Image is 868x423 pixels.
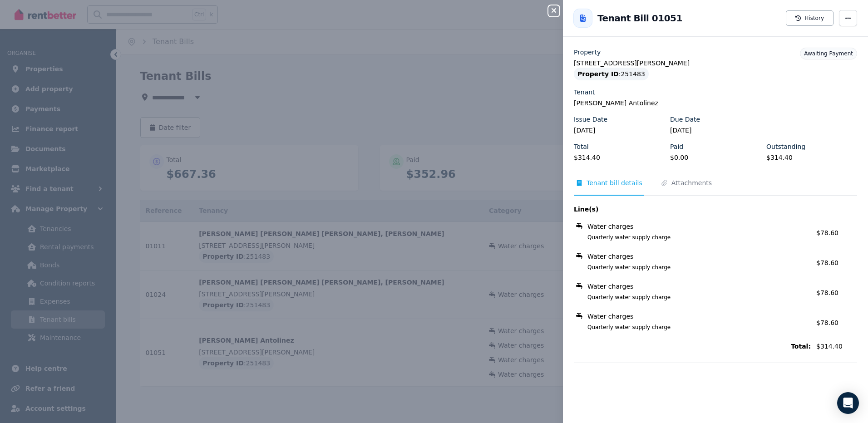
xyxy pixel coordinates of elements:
span: $314.40 [816,342,857,351]
h2: Tenant Bill 01051 [597,12,682,25]
span: Water charges [587,282,633,291]
div: Open Intercom Messenger [837,392,859,414]
legend: $0.00 [670,153,761,162]
label: Paid [670,142,683,151]
label: Total [574,142,589,151]
label: Issue Date [574,115,607,124]
legend: $314.40 [574,153,665,162]
nav: Tabs [574,178,857,196]
legend: [STREET_ADDRESS][PERSON_NAME] [574,59,857,68]
span: Quarterly water supply charge [577,324,811,331]
span: Tenant bill details [587,178,642,187]
div: : 251483 [574,68,649,80]
label: Tenant [574,88,595,97]
span: Awaiting Payment [804,50,853,57]
span: Total: [574,342,811,351]
label: Outstanding [766,142,805,151]
span: $78.60 [816,259,838,266]
span: Quarterly water supply charge [577,234,811,241]
span: Quarterly water supply charge [577,264,811,271]
label: Property [574,48,601,57]
span: Attachments [671,178,712,187]
span: Water charges [587,252,633,261]
legend: [DATE] [574,126,665,135]
span: Water charges [587,312,633,321]
legend: $314.40 [766,153,857,162]
span: Property ID [577,69,619,79]
span: Water charges [587,222,633,231]
button: History [786,10,833,26]
legend: [PERSON_NAME] Antolinez [574,98,857,108]
span: $78.60 [816,319,838,326]
span: Line(s) [574,205,811,214]
legend: [DATE] [670,126,761,135]
label: Due Date [670,115,700,124]
span: $78.60 [816,289,838,296]
span: Quarterly water supply charge [577,294,811,301]
span: $78.60 [816,229,838,236]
